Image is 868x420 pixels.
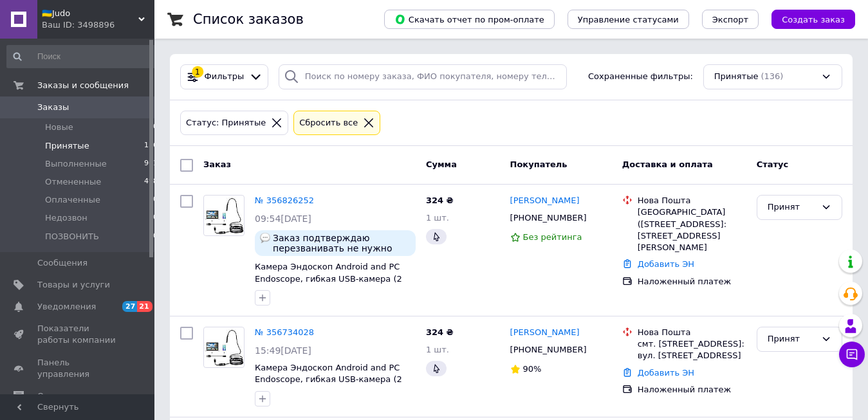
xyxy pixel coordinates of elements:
span: Уведомления [37,301,96,313]
a: № 356734028 [255,327,314,337]
div: смт. [STREET_ADDRESS]: вул. [STREET_ADDRESS] [638,338,746,361]
span: Отмененные [45,176,101,188]
div: Принят [768,201,816,214]
a: Создать заказ [759,14,855,24]
span: Заказ [203,160,231,169]
a: Добавить ЭН [638,368,694,378]
span: Сообщения [37,257,88,269]
span: Управление статусами [578,15,679,24]
a: № 356826252 [255,196,314,205]
a: [PERSON_NAME] [510,195,580,207]
span: Оплаченные [45,194,100,206]
span: 90% [523,364,542,374]
a: Камера Эндоскоп Android and PC Endoscope, гибкая USB-камера (2 -метра) [255,363,402,396]
div: Наложенный платеж [638,384,746,396]
span: Покупатель [510,160,568,169]
span: 0 [153,122,158,133]
span: Новые [45,122,73,133]
div: Ваш ID: 3498896 [42,19,154,31]
span: ПОЗВОНИТЬ [45,231,99,242]
a: Добавить ЭН [638,259,694,269]
div: [PHONE_NUMBER] [508,210,589,226]
span: 324 ₴ [426,196,454,205]
span: 09:54[DATE] [255,214,311,224]
button: Управление статусами [568,10,689,29]
span: Фильтры [205,71,245,83]
div: Сбросить все [297,116,360,130]
span: Без рейтинга [523,232,582,242]
div: Нова Пошта [638,195,746,206]
span: Экспорт [712,15,748,24]
span: 0 [153,212,158,224]
div: Принят [768,333,816,346]
span: (136) [761,71,783,81]
span: 0 [153,231,158,242]
a: Фото товару [203,327,245,368]
a: Камера Эндоскоп Android and PC Endoscope, гибкая USB-камера (2 -метра) [255,262,402,295]
span: 27 [122,301,137,312]
div: [PHONE_NUMBER] [508,342,589,358]
span: 324 ₴ [426,327,454,337]
input: Поиск [6,45,159,68]
span: 0 [153,194,158,206]
span: 136 [144,140,158,152]
span: Создать заказ [782,15,845,24]
input: Поиск по номеру заказа, ФИО покупателя, номеру телефона, Email, номеру накладной [279,64,567,89]
span: Отзывы [37,390,71,402]
img: Фото товару [204,197,244,234]
button: Экспорт [702,10,759,29]
span: Принятые [714,71,759,83]
span: 21 [137,301,152,312]
span: 1 шт. [426,213,449,223]
div: Статус: Принятые [183,116,268,130]
span: Принятые [45,140,89,152]
div: [GEOGRAPHIC_DATA] ([STREET_ADDRESS]: [STREET_ADDRESS][PERSON_NAME] [638,206,746,253]
span: Доставка и оплата [622,160,713,169]
div: 1 [192,66,203,78]
span: 498 [144,176,158,188]
span: 1 шт. [426,345,449,354]
div: Наложенный платеж [638,276,746,288]
span: Статус [757,160,789,169]
img: Фото товару [204,329,244,366]
span: Показатели работы компании [37,323,119,346]
button: Создать заказ [771,10,855,29]
span: 🇺🇦Judo [42,8,138,19]
span: Сумма [426,160,457,169]
span: Заказы и сообщения [37,80,129,91]
span: Скачать отчет по пром-оплате [394,14,544,25]
span: 961 [144,158,158,170]
a: [PERSON_NAME] [510,327,580,339]
span: Сохраненные фильтры: [588,71,693,83]
span: Выполненные [45,158,107,170]
a: Фото товару [203,195,245,236]
span: Товары и услуги [37,279,110,291]
span: Заказ подтверждаю перезванивать не нужно [273,233,411,253]
span: Заказы [37,102,69,113]
h1: Список заказов [193,12,304,27]
button: Скачать отчет по пром-оплате [384,10,555,29]
span: 15:49[DATE] [255,345,311,356]
button: Чат с покупателем [839,342,865,367]
span: Недозвон [45,212,88,224]
div: Нова Пошта [638,327,746,338]
img: :speech_balloon: [260,233,270,243]
span: Панель управления [37,357,119,380]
